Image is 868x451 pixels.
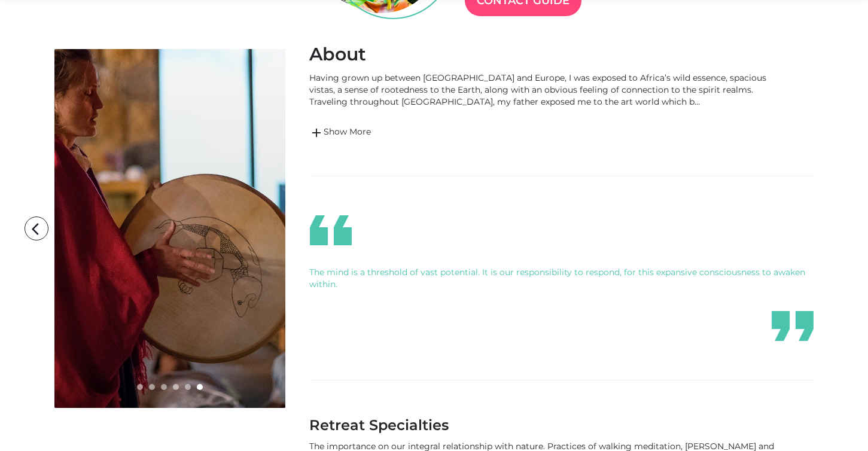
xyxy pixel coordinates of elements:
div: The mind is a threshold of vast potential. It is our responsibility to respond, for this expansiv... [309,266,814,290]
div: Having grown up between [GEOGRAPHIC_DATA] and Europe, I was exposed to Africa’s wild essence, spa... [309,72,776,108]
span: add [309,126,324,140]
h2: About [309,43,814,66]
h3: Retreat Specialties [309,416,814,434]
a: addShow More [309,126,776,140]
i: format_quote [757,308,829,344]
i: arrow_back_ios [27,217,51,241]
i: format_quote [295,212,367,248]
